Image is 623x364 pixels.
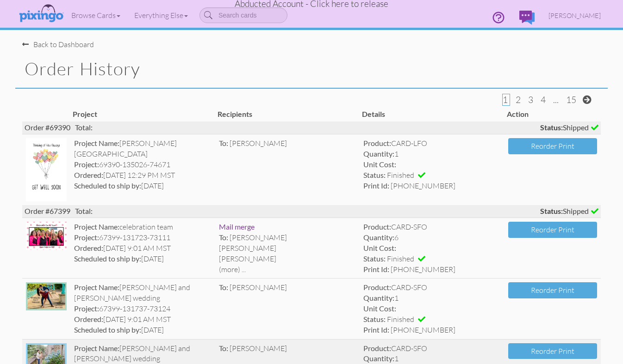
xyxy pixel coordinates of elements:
[219,243,276,253] span: [PERSON_NAME]
[391,325,455,334] span: [PHONE_NUMBER]
[516,94,521,105] span: 2
[74,254,141,263] strong: Scheduled to ship by:
[363,181,389,190] strong: Print Id:
[363,315,386,323] strong: Status:
[22,39,94,50] div: Back to Dashboard
[74,222,212,232] div: celebration team
[230,233,287,242] span: [PERSON_NAME]
[363,243,396,252] strong: Unit Cost:
[387,254,414,263] span: Finished
[74,181,141,190] strong: Scheduled to ship by:
[219,254,276,263] span: [PERSON_NAME]
[363,233,394,242] strong: Quantity:
[26,138,67,201] img: 135026-1-1756149509790-19b934b4bf443f61-qa.jpg
[74,233,99,242] strong: Project:
[74,138,212,159] div: [PERSON_NAME][GEOGRAPHIC_DATA]
[74,304,99,313] strong: Project:
[363,232,501,243] div: 6
[74,303,212,314] div: 67399-131737-73124
[540,206,563,215] strong: Status:
[74,315,103,323] strong: Ordered:
[548,12,601,19] span: [PERSON_NAME]
[219,222,356,232] div: Mail merge
[22,121,601,134] div: Order #69390
[219,264,356,275] div: (more) ...
[64,4,127,27] a: Browse Cards
[508,138,597,154] button: Reorder Print
[553,94,559,105] span: ...
[360,107,505,122] th: Details
[74,282,212,303] div: [PERSON_NAME] and [PERSON_NAME] wedding
[22,205,601,218] div: Order #67399
[542,4,608,27] a: [PERSON_NAME]
[363,222,391,231] strong: Product:
[363,265,389,273] strong: Print Id:
[74,159,212,170] div: 69390-135026-74671
[17,2,66,25] img: pixingo logo
[230,139,287,148] span: [PERSON_NAME]
[363,254,386,263] strong: Status:
[74,222,119,231] strong: Project Name:
[363,170,386,179] strong: Status:
[74,314,212,325] div: [DATE] 9:01 AM MST
[540,206,598,217] span: Shipped
[363,149,394,158] strong: Quantity:
[363,160,396,169] strong: Unit Cost:
[505,107,601,122] th: Action
[70,107,215,122] th: Project
[22,30,601,50] nav-back: Dashboard
[26,222,67,250] img: 131723-1-1747322824144-a17e1d78452fc3df-qa.jpg
[199,7,287,23] input: Search cards
[508,282,597,298] button: Reorder Print
[219,344,228,352] span: To:
[127,4,195,27] a: Everything Else
[541,94,546,105] span: 4
[363,283,391,291] strong: Product:
[363,139,391,147] strong: Product:
[363,222,501,232] div: CARD-SFO
[219,233,228,242] span: To:
[230,283,287,292] span: [PERSON_NAME]
[74,160,99,169] strong: Project:
[508,222,597,238] button: Reorder Print
[215,107,360,122] th: Recipients
[519,11,535,24] img: comments.svg
[391,265,455,274] span: [PHONE_NUMBER]
[25,59,608,79] h1: Order History
[74,325,212,335] div: [DATE]
[74,139,119,147] strong: Project Name:
[540,123,563,132] strong: Status:
[363,325,389,334] strong: Print Id:
[387,315,414,324] span: Finished
[363,149,501,159] div: 1
[75,123,93,132] span: Total:
[363,353,501,364] div: 1
[363,293,394,302] strong: Quantity:
[74,243,103,252] strong: Ordered:
[566,94,576,105] span: 15
[74,254,212,264] div: [DATE]
[74,170,212,181] div: [DATE] 12:29 PM MST
[230,344,287,353] span: [PERSON_NAME]
[508,343,597,359] button: Reorder Print
[363,282,501,293] div: CARD-SFO
[363,344,391,352] strong: Product:
[74,283,119,291] strong: Project Name:
[219,139,228,147] span: To:
[363,293,501,303] div: 1
[74,344,119,352] strong: Project Name:
[363,304,396,313] strong: Unit Cost:
[75,206,93,215] span: Total:
[219,283,228,291] span: To:
[74,243,212,254] div: [DATE] 9:01 AM MST
[503,94,508,105] span: 1
[74,325,141,334] strong: Scheduled to ship by:
[363,138,501,149] div: CARD-LFO
[74,232,212,243] div: 67399-131723-73111
[363,354,394,363] strong: Quantity:
[74,181,212,191] div: [DATE]
[528,94,533,105] span: 3
[74,170,103,179] strong: Ordered:
[363,343,501,354] div: CARD-SFO
[387,170,414,180] span: Finished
